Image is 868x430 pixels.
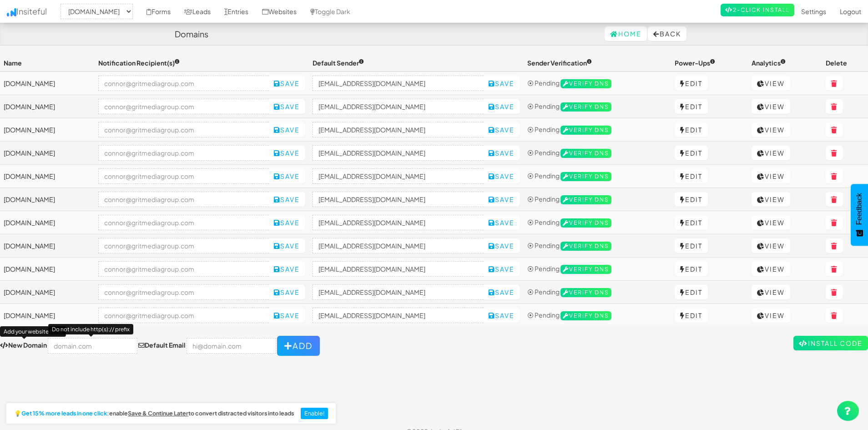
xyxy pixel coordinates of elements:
button: Feedback - Show survey [851,184,868,246]
input: connor@gritmediagroup.com [98,261,269,277]
span: Verify DNS [560,195,611,204]
input: connor@gritmediagroup.com [98,145,269,161]
a: Verify DNS [560,148,611,157]
a: Edit [675,169,708,183]
button: Save [483,238,520,253]
span: ⦿ Pending [527,79,560,87]
h2: 💡 enable to convert distracted visitors into leads [14,410,294,417]
a: Verify DNS [560,241,611,249]
a: Verify DNS [560,264,611,273]
button: Save [268,76,305,91]
button: Save [268,146,305,160]
a: View [752,192,790,207]
input: connor@gritmediagroup.com [98,99,269,114]
span: Power-Ups [675,59,715,67]
a: View [752,238,790,253]
span: ⦿ Pending [527,218,560,226]
a: Install Code [793,336,868,350]
a: Edit [675,122,708,137]
a: Edit [675,99,708,114]
input: connor@gritmediagroup.com [98,215,269,230]
span: ⦿ Pending [527,311,560,319]
a: Edit [675,238,708,253]
span: ⦿ Pending [527,241,560,249]
input: hi@example.com [313,122,484,137]
a: View [752,76,790,91]
span: Verify DNS [560,79,611,88]
input: connor@gritmediagroup.com [98,308,269,323]
input: hi@example.com [313,99,484,114]
a: Verify DNS [560,218,611,226]
input: hi@example.com [313,308,484,323]
a: Verify DNS [560,288,611,296]
span: Verify DNS [560,126,611,135]
button: Save [483,285,520,299]
a: Save & Continue Later [128,410,188,417]
button: Save [483,308,520,323]
a: Verify DNS [560,311,611,319]
button: Save [483,99,520,114]
a: Edit [675,76,708,91]
a: Verify DNS [560,195,611,203]
a: View [752,169,790,183]
button: Enable! [301,408,328,420]
input: connor@gritmediagroup.com [98,76,269,91]
input: connor@gritmediagroup.com [98,238,269,253]
strong: Get 15% more leads in one click: [21,410,109,417]
button: Save [268,122,305,137]
input: hi@example.com [313,238,484,253]
button: Save [483,122,520,137]
button: Save [268,215,305,230]
a: Edit [675,262,708,276]
a: Edit [675,215,708,230]
input: hi@example.com [313,192,484,207]
a: View [752,262,790,276]
h4: Domains [175,30,208,39]
span: Feedback [855,193,863,225]
th: Delete [822,55,868,71]
a: View [752,99,790,114]
span: Verify DNS [560,311,611,320]
span: Analytics [752,59,786,67]
a: View [752,146,790,160]
span: Sender Verification [527,59,592,67]
button: Save [268,99,305,114]
a: View [752,122,790,137]
span: Verify DNS [560,172,611,181]
span: Notification Recipient(s) [98,59,180,67]
button: Save [483,215,520,230]
input: hi@example.com [313,145,484,161]
u: Save & Continue Later [128,410,188,417]
button: Add [277,336,320,356]
span: Verify DNS [560,218,611,228]
input: hi@example.com [313,215,484,230]
button: Save [483,262,520,276]
button: Save [483,192,520,207]
input: connor@gritmediagroup.com [98,192,269,207]
span: ⦿ Pending [527,288,560,296]
a: Edit [675,285,708,299]
input: hi@example.com [313,284,484,300]
button: Back [648,26,686,41]
label: Default Email [138,340,186,349]
button: Save [268,285,305,299]
a: Verify DNS [560,172,611,180]
a: Home [605,26,647,41]
button: Save [268,262,305,276]
a: View [752,285,790,299]
span: Verify DNS [560,288,611,297]
button: Save [268,238,305,253]
span: ⦿ Pending [527,102,560,110]
span: Default Sender [313,59,364,67]
button: Save [483,76,520,91]
input: hi@example.com [313,76,484,91]
span: ⦿ Pending [527,172,560,180]
input: connor@gritmediagroup.com [98,168,269,184]
a: Edit [675,146,708,160]
span: ⦿ Pending [527,125,560,133]
span: ⦿ Pending [527,148,560,157]
input: hi@example.com [313,261,484,277]
span: ⦿ Pending [527,195,560,203]
span: Verify DNS [560,242,611,251]
input: hi@example.com [313,168,484,184]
